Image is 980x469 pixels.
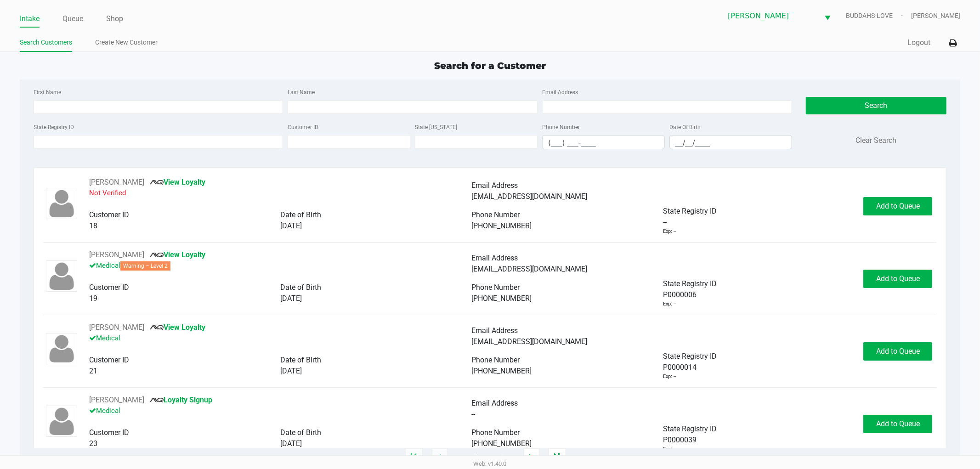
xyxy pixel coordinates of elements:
[663,217,667,228] span: --
[472,181,518,190] span: Email Address
[34,88,61,96] label: First Name
[280,367,302,375] span: [DATE]
[89,322,144,333] button: See customer info
[89,188,472,198] p: Not Verified
[728,11,813,22] span: [PERSON_NAME]
[876,202,920,210] span: Add to Queue
[543,136,664,150] input: Format: (999) 999-9999
[863,270,932,288] button: Add to Queue
[280,439,302,448] span: [DATE]
[472,367,532,375] span: [PHONE_NUMBER]
[472,265,588,273] span: [EMAIL_ADDRESS][DOMAIN_NAME]
[472,410,476,418] span: --
[876,419,920,428] span: Add to Queue
[911,11,960,21] span: [PERSON_NAME]
[288,123,318,131] label: Customer ID
[524,448,539,467] app-submit-button: Next
[89,221,97,230] span: 18
[89,439,97,448] span: 23
[863,342,932,361] button: Add to Queue
[819,5,836,27] button: Select
[856,135,897,146] button: Clear Search
[876,347,920,356] span: Add to Queue
[89,356,129,364] span: Customer ID
[663,446,676,453] div: Exp: --
[280,294,302,303] span: [DATE]
[663,279,717,288] span: State Registry ID
[405,448,423,467] app-submit-button: Move to first page
[89,283,129,292] span: Customer ID
[663,352,717,361] span: State Registry ID
[150,178,205,186] a: View Loyalty
[542,135,665,149] kendo-maskedtextbox: Format: (999) 999-9999
[663,424,717,433] span: State Registry ID
[280,283,321,292] span: Date of Birth
[95,37,158,48] a: Create New Customer
[472,210,520,219] span: Phone Number
[34,123,74,131] label: State Registry ID
[89,395,144,406] button: See customer info
[863,197,932,215] button: Add to Queue
[434,60,546,71] span: Search for a Customer
[472,254,518,262] span: Email Address
[280,428,321,437] span: Date of Birth
[846,11,911,21] span: BUDDAHS-LOVE
[472,399,518,407] span: Email Address
[89,210,129,219] span: Customer ID
[663,362,697,373] span: P0000014
[120,261,170,271] span: Warning – Level 2
[863,415,932,433] button: Add to Queue
[663,435,697,446] span: P0000039
[62,12,83,25] a: Queue
[280,356,321,364] span: Date of Birth
[474,460,507,467] span: Web: v1.40.0
[472,337,588,346] span: [EMAIL_ADDRESS][DOMAIN_NAME]
[20,37,72,48] a: Search Customers
[472,428,520,437] span: Phone Number
[663,289,697,300] span: P0000006
[663,300,676,308] div: Exp: --
[20,12,40,25] a: Intake
[542,88,578,96] label: Email Address
[549,448,566,467] app-submit-button: Move to last page
[89,249,144,260] button: See customer info
[472,439,532,448] span: [PHONE_NUMBER]
[89,406,472,416] p: Medical
[89,333,472,344] p: Medical
[150,323,205,332] a: View Loyalty
[806,97,946,114] button: Search
[472,283,520,292] span: Phone Number
[89,367,97,375] span: 21
[89,428,129,437] span: Customer ID
[89,260,472,271] p: Medical
[663,373,676,381] div: Exp: --
[670,136,792,150] input: Format: MM/DD/YYYY
[150,250,205,259] a: View Loyalty
[89,177,144,188] button: See customer info
[876,274,920,283] span: Add to Queue
[288,88,315,96] label: Last Name
[472,221,532,230] span: [PHONE_NUMBER]
[432,448,448,467] app-submit-button: Previous
[472,192,588,201] span: [EMAIL_ADDRESS][DOMAIN_NAME]
[280,210,321,219] span: Date of Birth
[542,123,580,131] label: Phone Number
[663,207,717,215] span: State Registry ID
[472,326,518,335] span: Email Address
[669,135,792,149] kendo-maskedtextbox: Format: MM/DD/YYYY
[663,228,676,236] div: Exp: --
[106,12,123,25] a: Shop
[669,123,701,131] label: Date Of Birth
[280,221,302,230] span: [DATE]
[472,294,532,303] span: [PHONE_NUMBER]
[150,396,212,404] a: Loyalty Signup
[415,123,457,131] label: State [US_STATE]
[89,294,97,303] span: 19
[472,356,520,364] span: Phone Number
[907,37,930,48] button: Logout
[457,453,515,462] span: 1 - 20 of 900982 items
